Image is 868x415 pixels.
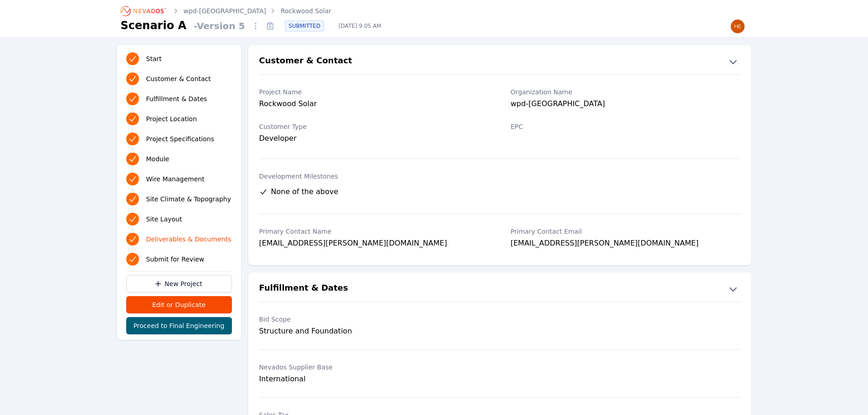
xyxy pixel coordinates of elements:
[259,238,489,251] div: [EMAIL_ADDRESS][PERSON_NAME][DOMAIN_NAME]
[259,54,352,69] h2: Customer & Contact
[511,238,740,251] div: [EMAIL_ADDRESS][PERSON_NAME][DOMAIN_NAME]
[126,317,232,334] button: Proceed to Final Engineering
[271,186,339,197] span: None of the above
[146,114,197,123] span: Project Location
[259,122,489,131] label: Customer Type
[184,6,266,15] a: wpd-[GEOGRAPHIC_DATA]
[331,22,389,30] span: [DATE] 9:05 AM
[146,94,207,103] span: Fulfillment & Dates
[121,4,332,18] nav: Breadcrumb
[281,6,331,15] a: Rockwood Solar
[146,235,231,244] span: Deliverables & Documents
[511,98,740,111] div: wpd-[GEOGRAPHIC_DATA]
[259,172,740,181] label: Development Milestones
[146,74,211,83] span: Customer & Contact
[730,19,745,34] img: Henar Luque
[126,51,232,267] nav: Progress
[259,133,489,144] div: Developer
[259,315,489,324] label: Bid Scope
[190,20,248,32] span: - Version 5
[259,374,489,384] div: International
[248,282,751,296] button: Fulfillment & Dates
[259,282,348,296] h2: Fulfillment & Dates
[511,122,740,131] label: EPC
[126,275,232,292] a: New Project
[259,363,489,372] label: Nevados Supplier Base
[259,98,489,111] div: Rockwood Solar
[121,18,187,33] h1: Scenario A
[126,296,232,313] button: Edit or Duplicate
[146,174,205,184] span: Wire Management
[146,255,205,264] span: Submit for Review
[146,134,215,143] span: Project Specifications
[146,215,182,224] span: Site Layout
[146,54,162,63] span: Start
[259,87,489,97] label: Project Name
[259,326,489,337] div: Structure and Foundation
[146,195,231,204] span: Site Climate & Topography
[285,20,324,31] div: SUBMITTED
[248,54,751,69] button: Customer & Contact
[511,87,740,97] label: Organization Name
[511,227,740,236] label: Primary Contact Email
[259,227,489,236] label: Primary Contact Name
[146,154,169,164] span: Module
